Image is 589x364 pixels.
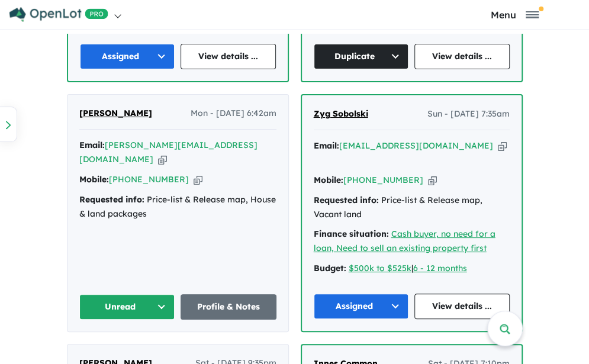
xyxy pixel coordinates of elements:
[443,9,586,20] button: Toggle navigation
[80,44,175,69] button: Assigned
[79,194,144,205] strong: Requested info:
[79,140,105,150] strong: Email:
[314,262,510,276] div: |
[79,108,152,118] span: [PERSON_NAME]
[314,228,389,239] strong: Finance situation:
[349,263,411,273] a: $500k to $525k
[158,153,167,166] button: Copy
[427,107,510,121] span: Sun - [DATE] 7:35am
[498,140,507,152] button: Copy
[314,228,495,253] a: Cash buyer, no need for a loan, Need to sell an existing property first
[314,175,343,185] strong: Mobile:
[314,263,346,273] strong: Budget:
[181,294,276,320] a: Profile & Notes
[343,175,423,185] a: [PHONE_NUMBER]
[314,194,510,222] div: Price-list & Release map, Vacant land
[181,44,276,69] a: View details ...
[9,7,108,22] img: Openlot PRO Logo White
[413,263,467,273] a: 6 - 12 months
[79,294,175,320] button: Unread
[79,107,152,121] a: [PERSON_NAME]
[314,140,339,151] strong: Email:
[79,193,276,221] div: Price-list & Release map, House & land packages
[414,44,510,69] a: View details ...
[79,140,258,165] a: [PERSON_NAME][EMAIL_ADDRESS][DOMAIN_NAME]
[339,140,493,151] a: [EMAIL_ADDRESS][DOMAIN_NAME]
[79,174,109,185] strong: Mobile:
[314,294,409,319] button: Assigned
[109,174,189,185] a: [PHONE_NUMBER]
[314,195,379,205] strong: Requested info:
[314,44,409,69] button: Duplicate
[314,108,368,119] span: Zyg Sobolski
[428,174,437,186] button: Copy
[314,107,368,121] a: Zyg Sobolski
[194,173,202,186] button: Copy
[191,107,276,121] span: Mon - [DATE] 6:42am
[414,294,510,319] a: View details ...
